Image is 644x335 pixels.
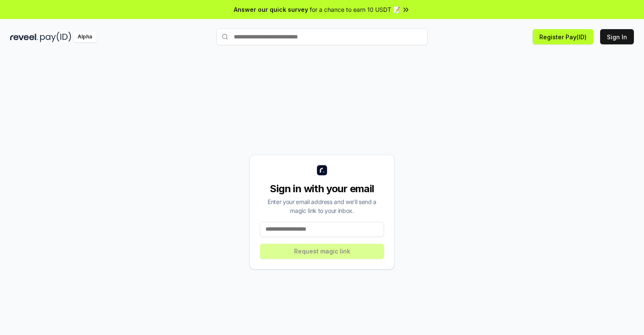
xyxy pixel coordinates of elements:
div: Sign in with your email [260,182,384,196]
div: Alpha [73,32,97,42]
span: for a chance to earn 10 USDT 📝 [310,5,400,14]
span: Answer our quick survey [234,5,308,14]
button: Sign In [600,29,634,44]
img: reveel_dark [10,32,38,42]
button: Register Pay(ID) [533,29,593,44]
div: Enter your email address and we’ll send a magic link to your inbox. [260,197,384,215]
img: logo_small [317,165,327,175]
img: pay_id [40,32,71,42]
